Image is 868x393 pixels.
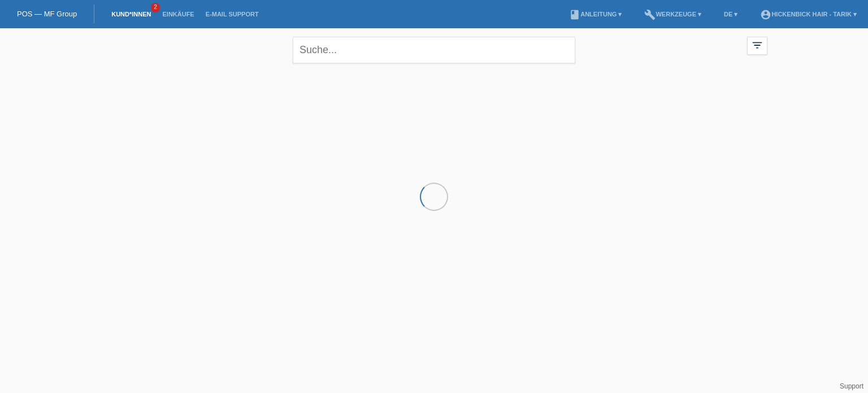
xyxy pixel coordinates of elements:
a: bookAnleitung ▾ [563,11,627,18]
a: Kund*innen [106,11,157,18]
a: account_circleHickenbick Hair - Tarik ▾ [754,11,862,18]
i: build [644,9,656,20]
a: DE ▾ [718,11,743,18]
a: Support [840,382,863,390]
a: E-Mail Support [200,11,264,18]
i: filter_list [751,39,763,51]
a: POS — MF Group [17,10,77,18]
a: Einkäufe [157,11,199,18]
span: 2 [151,3,160,12]
i: book [569,9,580,20]
input: Suche... [293,37,575,63]
a: buildWerkzeuge ▾ [639,11,707,18]
i: account_circle [760,9,771,20]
